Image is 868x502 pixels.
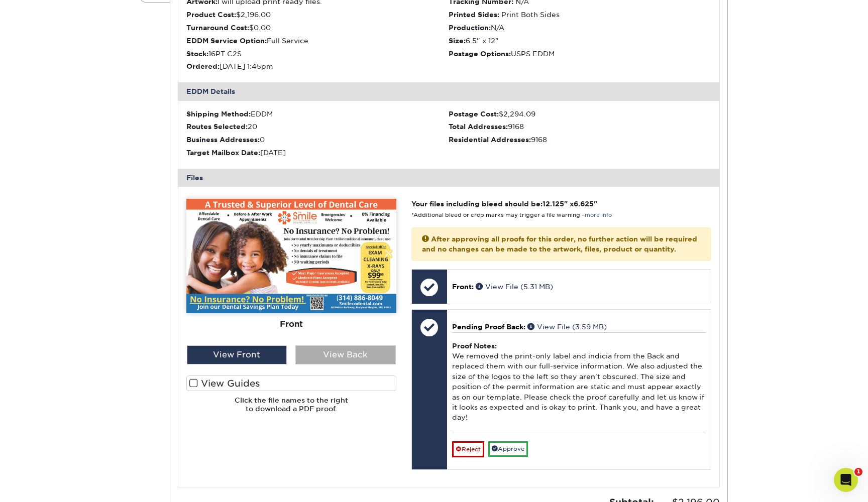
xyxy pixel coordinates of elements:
div: 0 [186,135,449,145]
strong: Postage Options: [449,50,511,58]
iframe: Intercom live chat [834,468,858,492]
div: 9168 [449,135,711,145]
strong: Routes Selected: [186,122,248,131]
div: Front [186,313,396,335]
div: EDDM Details [178,82,720,100]
div: 9168 [449,121,711,132]
li: N/A [449,23,711,33]
strong: Ordered: [186,62,220,70]
label: View Guides [186,375,396,391]
strong: Proof Notes: [452,342,497,350]
strong: Product Cost: [186,11,236,19]
small: *Additional bleed or crop marks may trigger a file warning – [411,212,612,218]
li: $0.00 [186,23,449,33]
a: View File (5.31 MB) [476,283,553,291]
div: [DATE] [186,148,449,158]
strong: Production: [449,24,491,32]
span: Pending Proof Back: [452,323,525,331]
strong: Shipping Method: [186,110,251,118]
strong: Size: [449,37,466,45]
span: 1 [854,468,862,476]
strong: Your files including bleed should be: " x " [411,200,597,208]
a: Approve [488,441,528,457]
strong: Postage Cost: [449,110,499,118]
li: [DATE] 1:45pm [186,61,449,71]
li: 6.5" x 12" [449,36,711,46]
strong: Residential Addresses: [449,136,531,144]
strong: Total Addresses: [449,122,508,131]
li: Full Service [186,36,449,46]
h6: Click the file names to the right to download a PDF proof. [186,396,396,421]
li: $2,196.00 [186,10,449,20]
a: View File (3.59 MB) [527,323,607,331]
li: USPS EDDM [449,49,711,59]
div: Files [178,169,720,187]
strong: Turnaround Cost: [186,24,249,32]
a: Reject [452,441,484,457]
strong: EDDM Service Option: [186,37,267,45]
strong: Target Mailbox Date: [186,149,260,157]
span: Print Both Sides [501,11,560,19]
div: $2,294.09 [449,109,711,119]
span: 6.625 [574,200,594,208]
span: 12.125 [542,200,564,208]
strong: After approving all proofs for this order, no further action will be required and no changes can ... [422,235,697,253]
div: View Back [295,345,396,364]
div: We removed the print-only label and indicia from the Back and replaced them with our full-service... [452,332,706,433]
div: 20 [186,121,449,132]
strong: Printed Sides: [449,11,499,19]
div: EDDM [186,109,449,119]
span: Front: [452,283,474,291]
a: more info [585,212,612,218]
strong: Stock: [186,50,208,58]
li: 16PT C2S [186,49,449,59]
strong: Business Addresses: [186,136,260,144]
div: View Front [187,345,287,364]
